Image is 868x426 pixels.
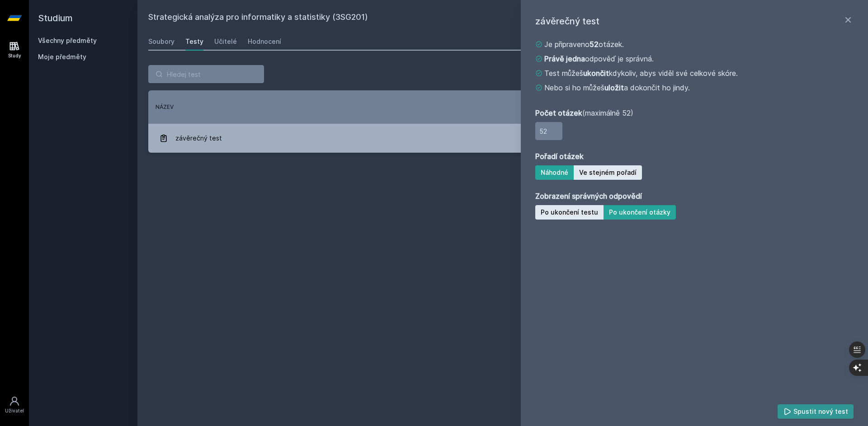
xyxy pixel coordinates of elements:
[544,53,654,64] span: odpověď je správná.
[8,52,21,59] div: Study
[248,37,281,46] div: Hodnocení
[148,11,756,25] h2: Strategická analýza pro informatiky a statistiky (3SG201)
[5,407,24,414] div: Uživatel
[156,103,174,111] button: Název
[535,108,633,118] span: (maximálně 52)
[535,151,584,162] strong: Pořadí otázek
[38,37,97,44] a: Všechny předměty
[38,52,86,61] span: Moje předměty
[148,33,175,51] a: Soubory
[185,33,203,51] a: Testy
[185,37,203,46] div: Testy
[2,391,27,419] a: Uživatel
[2,36,27,64] a: Study
[148,37,175,46] div: Soubory
[604,83,624,92] strong: uložit
[214,37,237,46] div: Učitelé
[214,33,237,51] a: Učitelé
[148,124,857,153] a: závěrečný test [DATE] 52
[544,54,585,63] strong: Právě jedna
[544,82,690,93] span: Nebo si ho můžeš a dokončit ho jindy.
[175,129,222,147] span: závěrečný test
[535,108,582,117] strong: Počet otázek
[148,65,264,83] input: Hledej test
[544,68,738,79] span: Test můžeš kdykoliv, abys viděl své celkové skóre.
[583,69,609,78] strong: ukončit
[248,33,281,51] a: Hodnocení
